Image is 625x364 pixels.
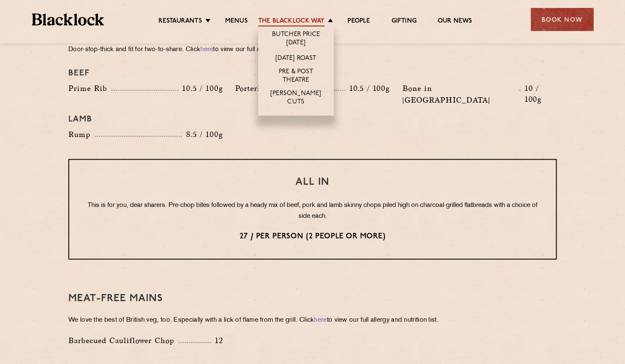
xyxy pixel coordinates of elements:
p: Bone in [GEOGRAPHIC_DATA] [402,83,520,106]
p: Prime Rib [68,83,112,94]
p: 8.5 / 100g [182,129,223,140]
a: here [200,46,213,53]
a: here [314,317,327,323]
p: Porterhouse [235,83,283,94]
h4: Beef [68,68,557,78]
h3: All In [86,177,539,188]
a: Pre & Post Theatre [267,68,325,85]
p: Rump [68,129,95,140]
p: 10.5 / 100g [178,83,223,94]
a: Butcher Price [DATE] [267,31,325,48]
a: People [348,17,370,26]
p: 27 / per person (2 people or more) [86,231,539,242]
h4: Lamb [68,114,557,124]
a: [PERSON_NAME] Cuts [267,90,325,107]
div: Book Now [531,8,594,31]
a: Restaurants [158,17,202,26]
p: 10.5 / 100g [345,83,390,94]
p: We love the best of British veg, too. Especially with a lick of flame from the grill. Click to vi... [68,315,557,326]
p: Barbecued Cauliflower Chop [68,335,179,346]
p: 12 [211,335,223,346]
p: This is for you, dear sharers. Pre-chop bites followed by a heady mix of beef, pork and lamb skin... [86,200,539,222]
img: BL_Textured_Logo-footer-cropped.svg [32,13,104,26]
p: 10 / 100g [520,83,557,105]
a: Our News [438,17,472,26]
a: [DATE] Roast [275,54,316,64]
a: Gifting [391,17,416,26]
h3: Meat-Free mains [68,293,557,304]
a: The Blacklock Way [258,17,324,26]
p: Door-stop-thick and fit for two-to-share. Click to view our full allergy and nutrition list. [68,44,557,56]
a: Menus [225,17,248,26]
